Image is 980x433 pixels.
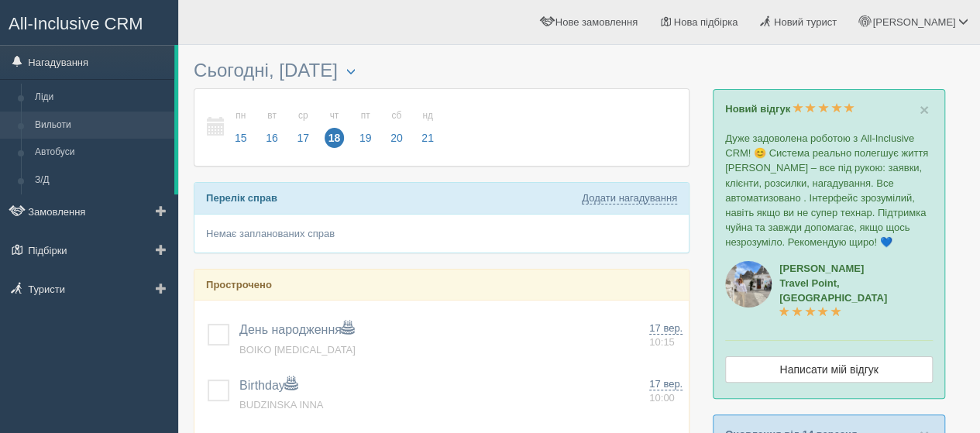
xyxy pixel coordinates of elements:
[231,109,251,122] small: пн
[356,128,376,148] span: 19
[382,101,411,154] a: сб 20
[725,131,933,249] p: Дуже задоволена роботою з All-Inclusive CRM! 😊 Система реально полегшує життя [PERSON_NAME] – все...
[9,14,143,33] span: All-Inclusive CRM
[231,128,251,148] span: 15
[257,101,287,154] a: вт 16
[387,109,407,122] small: сб
[206,279,272,290] b: Прострочено
[226,101,256,154] a: пн 15
[239,399,323,411] a: BUDZINSKA INNA
[351,101,380,154] a: пт 19
[262,109,282,122] small: вт
[288,101,318,154] a: ср 17
[28,84,174,112] a: Ліди
[725,356,933,383] a: Написати мій відгук
[194,60,689,81] h3: Сьогодні, [DATE]
[325,128,345,148] span: 18
[872,16,955,28] span: [PERSON_NAME]
[320,101,349,154] a: чт 18
[194,215,689,253] div: Немає запланованих справ
[649,336,675,348] span: 10:15
[779,263,887,318] a: [PERSON_NAME]Travel Point, [GEOGRAPHIC_DATA]
[649,378,683,390] span: 17 вер.
[1,1,177,43] a: All-Inclusive CRM
[418,128,438,148] span: 21
[293,109,313,122] small: ср
[239,323,354,336] a: День народження
[725,103,854,115] a: Новий відгук
[262,128,282,148] span: 16
[28,112,174,139] a: Вильоти
[356,109,376,122] small: пт
[920,101,929,119] span: ×
[413,101,438,154] a: нд 21
[418,109,438,122] small: нд
[239,379,297,392] a: Birthday
[649,322,683,335] span: 17 вер.
[239,344,356,356] a: BOIKO [MEDICAL_DATA]
[674,16,738,28] span: Нова підбірка
[387,128,407,148] span: 20
[920,101,929,118] button: Close
[28,167,174,194] a: З/Д
[325,109,345,122] small: чт
[649,321,683,350] a: 17 вер. 10:15
[582,192,677,204] a: Додати нагадування
[555,16,638,28] span: Нове замовлення
[206,192,277,204] b: Перелік справ
[649,377,683,406] a: 17 вер. 10:00
[649,392,675,404] span: 10:00
[28,139,174,167] a: Автобуси
[774,16,837,28] span: Новий турист
[293,128,313,148] span: 17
